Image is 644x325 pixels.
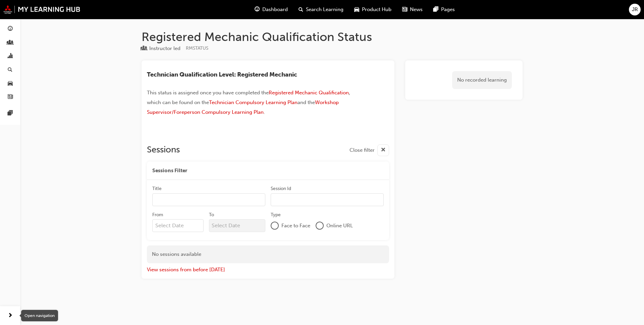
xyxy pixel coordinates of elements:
div: To [209,212,214,218]
span: guage-icon [255,5,260,14]
span: Online URL [326,222,353,230]
h1: Registered Mechanic Qualification Status [142,30,523,44]
div: Open navigation [21,310,58,321]
span: learningResourceType_INSTRUCTOR_LED-icon [142,46,147,52]
span: next-icon [8,312,13,320]
div: Type [271,212,281,218]
span: Dashboard [262,6,288,13]
span: Search Learning [306,6,343,13]
span: Sessions Filter [152,167,187,175]
span: search-icon [8,67,12,73]
span: Face to Face [281,222,310,230]
span: and the [298,99,315,105]
input: From [152,219,204,232]
span: Pages [441,6,455,13]
span: JR [632,6,638,13]
button: View sessions from before [DATE] [147,266,225,274]
a: news-iconNews [397,3,428,16]
a: car-iconProduct Hub [349,3,397,16]
span: news-icon [402,5,407,14]
h2: Sessions [147,144,180,156]
div: From [152,212,163,218]
div: Instructor led [149,45,180,52]
a: Registered Mechanic Qualification [269,90,349,96]
span: search-icon [299,5,303,14]
span: car-icon [8,81,13,87]
a: search-iconSearch Learning [293,3,349,16]
button: JR [629,4,641,15]
div: Type [142,44,180,53]
span: guage-icon [8,26,13,32]
a: Workshop Supervisor/Foreperson Compulsory Learning Plan [147,99,340,115]
div: No recorded learning [452,71,512,89]
div: Title [152,185,162,192]
div: Session Id [271,185,291,192]
div: No sessions available [147,245,389,263]
a: pages-iconPages [428,3,460,16]
img: mmal [3,5,80,14]
button: Close filter [350,144,389,156]
input: Session Id [271,193,384,206]
a: guage-iconDashboard [249,3,293,16]
span: . [264,109,265,115]
span: Close filter [350,146,375,154]
span: Product Hub [362,6,391,13]
span: This status is assigned once you have completed the [147,90,269,96]
span: car-icon [354,5,359,14]
span: chart-icon [8,53,13,59]
span: pages-icon [8,110,13,117]
span: cross-icon [381,146,386,154]
input: To [209,219,266,232]
span: people-icon [8,40,13,46]
span: Learning resource code [186,45,208,51]
a: Technician Compulsory Learning Plan [209,99,298,105]
span: Technician Qualification Level: Registered Mechanic [147,71,297,78]
span: pages-icon [433,5,438,14]
span: news-icon [8,94,13,100]
input: Title [152,193,265,206]
span: News [410,6,423,13]
span: , which can be found on the [147,90,352,105]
